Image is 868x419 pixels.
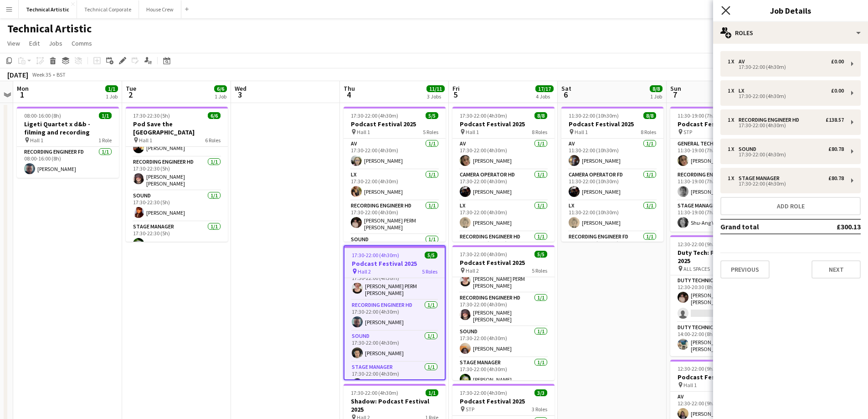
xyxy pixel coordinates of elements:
span: 5 Roles [423,129,438,135]
div: Stage Manager [739,175,783,181]
app-card-role: Stage Manager1/117:30-22:00 (4h30m) [344,362,445,393]
app-card-role: Recording Engineer HD1/117:30-22:30 (5h)[PERSON_NAME] [PERSON_NAME] [126,157,228,191]
span: 8/8 [650,85,663,92]
span: 8 Roles [641,129,656,135]
span: 7 [669,89,681,100]
div: 3 Jobs [427,93,444,100]
span: 8 Roles [532,129,547,135]
span: 5 [451,89,460,100]
span: 8/8 [643,112,656,119]
app-job-card: 17:30-22:00 (4h30m)8/8Podcast Festival 2025 Hall 18 RolesAV1/117:30-22:00 (4h30m)[PERSON_NAME]Cam... [452,107,555,242]
app-job-card: 11:30-22:00 (10h30m)8/8Podcast Festival 2025 Hall 18 RolesAV1/111:30-22:00 (10h30m)[PERSON_NAME]C... [561,107,663,242]
div: 17:30-22:30 (5h)6/6Pod Save the [GEOGRAPHIC_DATA] Hall 16 Roles17:30-22:30 (5h)[PERSON_NAME]LX1/1... [126,107,228,242]
app-card-role: General Technician1/111:30-19:00 (7h30m)[PERSON_NAME] [670,139,772,170]
span: 11:30-22:00 (10h30m) [569,112,619,119]
a: Jobs [45,37,66,49]
span: 6 Roles [205,137,221,144]
span: Jobs [49,39,62,47]
div: £80.78 [828,146,844,152]
app-job-card: 17:30-22:00 (4h30m)5/5Podcast Festival 2025 Hall 25 Roles17:30-22:00 (4h30m)[PERSON_NAME] PERM [P... [344,245,446,380]
span: 17:30-22:00 (4h30m) [351,389,398,396]
app-card-role: LX1/111:30-22:00 (10h30m)[PERSON_NAME] [561,201,663,232]
span: Wed [235,84,247,93]
h3: Podcast Festival 2025 [670,120,772,128]
span: 11/11 [426,85,445,92]
div: Sound [739,146,760,152]
span: 1 [15,89,29,100]
app-card-role: Duty Technician1/114:00-22:00 (8h)[PERSON_NAME] PERM [PERSON_NAME] [670,322,772,356]
div: AV [739,58,748,65]
div: 1 x [728,146,739,152]
span: 3/3 [534,389,547,396]
div: 1 x [728,58,739,65]
span: 3 [233,89,247,100]
button: House Crew [139,0,181,18]
span: 5/5 [425,252,437,259]
app-card-role: Sound1/117:30-22:30 (5h)[PERSON_NAME] [126,191,228,222]
span: 11:30-19:00 (7h30m) [678,112,725,119]
div: [DATE] [7,70,28,79]
span: Hall 1 [683,382,697,388]
h3: Job Details [713,5,868,16]
span: Sun [670,84,681,93]
app-card-role: LX1/117:30-22:00 (4h30m)[PERSON_NAME] [452,201,555,232]
span: 17:30-22:00 (4h30m) [460,251,507,258]
span: 6/6 [208,112,221,119]
h3: Duty Tech: Podcast Festival 2025 [670,248,772,265]
h3: Podcast Festival 2025 [344,259,445,268]
div: £138.57 [826,117,844,123]
div: Roles [713,22,868,44]
button: Next [812,260,861,279]
div: 1 x [728,175,739,181]
h3: Shadow: Podcast Festival 2025 [344,397,446,414]
span: 3 Roles [532,406,547,413]
span: 12:30-22:00 (9h30m) [678,241,725,248]
app-card-role: Recording Engineer FD1/111:30-22:00 (10h30m) [561,232,663,263]
h3: Pod Save the [GEOGRAPHIC_DATA] [126,120,228,136]
h3: Podcast Festival 2025 [344,120,446,128]
a: Edit [26,37,43,49]
span: 5 Roles [422,268,437,275]
app-card-role: Recording Engineer HD1/117:30-22:00 (4h30m)[PERSON_NAME] [PERSON_NAME] [452,293,555,326]
div: 17:30-22:00 (4h30m)5/5Podcast Festival 2025 Hall 25 Roles[PERSON_NAME] PERM [PERSON_NAME]LX1/117:... [452,245,555,380]
span: Edit [29,39,40,47]
app-card-role: Stage Manager1/117:30-22:30 (5h)[PERSON_NAME] [126,222,228,253]
app-card-role: AV1/117:30-22:00 (4h30m)[PERSON_NAME] [344,139,446,170]
app-card-role: Sound1/117:30-22:00 (4h30m)[PERSON_NAME] [452,326,555,357]
button: Previous [720,260,770,279]
div: 1 Job [106,93,118,100]
span: 12:30-22:00 (9h30m) [678,365,725,372]
app-job-card: 17:30-22:00 (4h30m)5/5Podcast Festival 2025 Hall 15 RolesAV1/117:30-22:00 (4h30m)[PERSON_NAME]LX1... [344,107,446,242]
app-card-role: Duty Technician1/212:30-20:30 (8h)[PERSON_NAME] PERM [PERSON_NAME] [670,275,772,322]
span: 17:30-22:00 (4h30m) [460,112,507,119]
app-card-role: LX1/117:30-22:00 (4h30m)[PERSON_NAME] PERM [PERSON_NAME] [344,266,445,300]
span: Comms [72,39,92,47]
span: 5 Roles [532,267,547,274]
div: £0.00 [831,88,844,94]
h1: Technical Artistic [7,22,92,36]
div: 1 x [728,88,739,94]
span: 17:30-22:30 (5h) [133,112,170,119]
app-job-card: 11:30-19:00 (7h30m)3/3Podcast Festival 2025 STP3 RolesGeneral Technician1/111:30-19:00 (7h30m)[PE... [670,107,772,232]
button: Technical Artistic [19,0,77,18]
app-card-role: Camera Operator HD1/117:30-22:00 (4h30m)[PERSON_NAME] [452,170,555,201]
span: Week 35 [30,71,53,78]
app-job-card: 08:00-16:00 (8h)1/1Ligeti Quartet x d&b - filming and recording Hall 11 RoleRecording Engineer FD... [17,107,119,178]
span: Hall 1 [357,129,370,135]
app-card-role: Recording Engineer HD1/117:30-22:00 (4h30m)[PERSON_NAME] PERM [PERSON_NAME] [344,201,446,234]
div: 17:30-22:00 (4h30m) [728,181,844,186]
span: 4 [342,89,355,100]
span: Hall 1 [139,137,152,144]
span: 6/6 [214,85,227,92]
div: £80.78 [828,175,844,181]
td: £300.13 [806,219,861,234]
app-job-card: 12:30-22:00 (9h30m)2/3Duty Tech: Podcast Festival 2025 ALL SPACES2 RolesDuty Technician1/212:30-2... [670,235,772,356]
span: 5/5 [426,112,438,119]
h3: Podcast Festival 2025 [561,120,663,128]
h3: Ligeti Quartet x d&b - filming and recording [17,120,119,136]
span: Hall 1 [466,129,479,135]
span: Hall 2 [466,267,479,274]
